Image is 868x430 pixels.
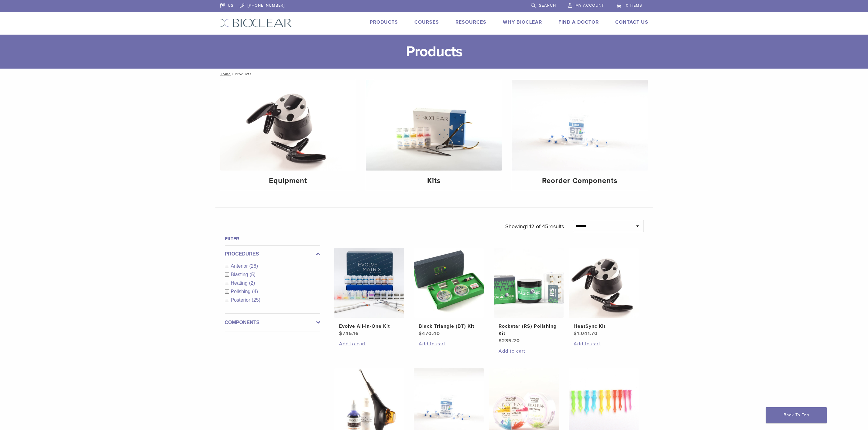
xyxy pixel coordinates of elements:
a: Evolve All-in-One KitEvolve All-in-One Kit $745.16 [334,248,405,337]
a: Add to cart: “HeatSync Kit” [574,340,634,347]
span: 1-12 of 45 [526,223,548,230]
a: Kits [366,80,502,190]
a: Black Triangle (BT) KitBlack Triangle (BT) Kit $470.40 [413,248,484,337]
span: (4) [252,289,258,294]
a: Reorder Components [512,80,648,190]
a: Resources [455,19,486,25]
img: Kits [366,80,502,171]
span: (2) [249,280,255,286]
img: Equipment [220,80,356,171]
a: Home [218,72,231,76]
img: Evolve All-in-One Kit [334,248,404,318]
a: Rockstar (RS) Polishing KitRockstar (RS) Polishing Kit $235.20 [493,248,564,344]
span: 0 items [626,3,642,8]
span: (28) [249,263,258,269]
p: Showing results [505,220,564,233]
label: Procedures [225,250,320,258]
span: (5) [249,272,256,277]
span: $ [339,330,342,337]
img: HeatSync Kit [569,248,639,318]
span: Anterior [231,263,249,269]
a: Back To Top [766,407,827,423]
img: Black Triangle (BT) Kit [414,248,484,318]
h4: Filter [225,235,320,242]
bdi: 235.20 [499,338,520,344]
a: Find A Doctor [558,19,599,25]
a: Contact Us [615,19,648,25]
h2: Evolve All-in-One Kit [339,323,399,330]
span: / [231,73,235,76]
h4: Equipment [225,175,352,186]
img: Reorder Components [512,80,648,171]
span: Search [539,3,556,8]
span: Polishing [231,289,252,294]
nav: Products [215,69,653,80]
img: Rockstar (RS) Polishing Kit [494,248,564,318]
img: Bioclear [220,19,292,27]
span: $ [574,330,577,337]
bdi: 470.40 [419,330,440,337]
span: Posterior [231,297,252,303]
bdi: 745.16 [339,330,359,337]
label: Components [225,319,320,326]
a: Add to cart: “Black Triangle (BT) Kit” [419,340,479,347]
span: $ [419,330,422,337]
a: Courses [414,19,439,25]
a: Why Bioclear [503,19,542,25]
h4: Reorder Components [516,175,643,186]
span: (25) [252,297,260,303]
a: Add to cart: “Rockstar (RS) Polishing Kit” [499,347,559,355]
h2: Rockstar (RS) Polishing Kit [499,323,559,337]
a: Add to cart: “Evolve All-in-One Kit” [339,340,399,347]
span: Heating [231,280,249,286]
h2: HeatSync Kit [574,323,634,330]
span: My Account [575,3,604,8]
a: Equipment [220,80,356,190]
span: $ [499,338,502,344]
a: HeatSync KitHeatSync Kit $1,041.70 [568,248,639,337]
h4: Kits [371,175,497,186]
a: Products [370,19,398,25]
bdi: 1,041.70 [574,330,598,337]
span: Blasting [231,272,250,277]
h2: Black Triangle (BT) Kit [419,323,479,330]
